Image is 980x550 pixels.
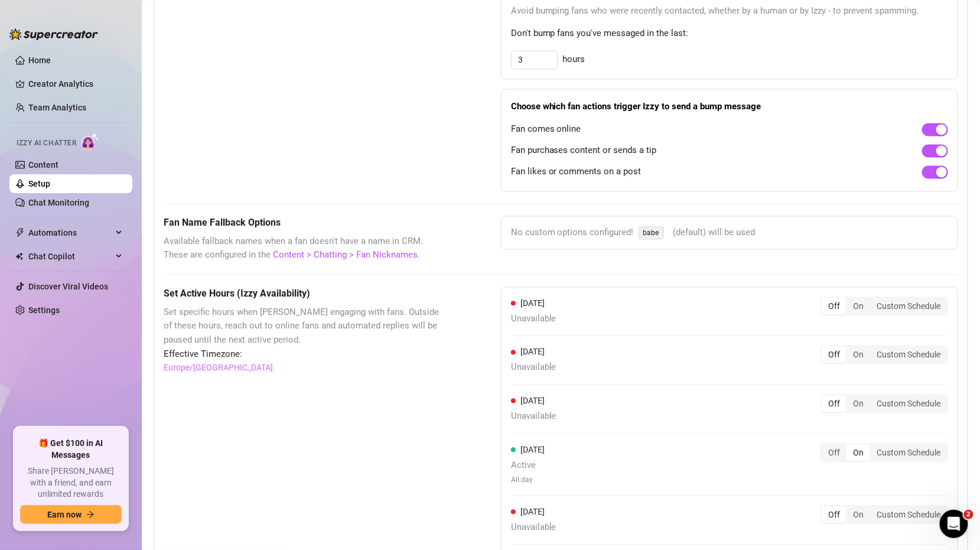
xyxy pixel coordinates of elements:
[563,53,585,67] span: hours
[520,347,545,357] span: [DATE]
[821,346,948,365] div: segmented control
[822,347,846,363] div: Off
[673,226,756,240] span: (default) will be used
[821,297,948,316] div: segmented control
[520,445,545,455] span: [DATE]
[964,510,974,519] span: 2
[9,28,98,40] img: logo-BBDzfeDw.svg
[940,510,968,538] iframe: Intercom live chat
[822,396,846,412] div: Off
[164,287,442,301] h5: Set Active Hours (Izzy Availability)
[511,123,581,137] span: Fan comes online
[164,216,442,230] h5: Fan Name Fallback Options
[17,138,76,149] span: Izzy AI Chatter
[511,410,556,424] span: Unavailable
[28,56,51,65] a: Home
[47,510,82,519] span: Earn now
[870,396,947,412] div: Custom Schedule
[511,361,556,375] span: Unavailable
[870,507,947,523] div: Custom Schedule
[28,223,112,242] span: Automations
[15,228,25,237] span: thunderbolt
[511,27,948,41] span: Don't bump fans you've messaged in the last:
[20,438,122,461] span: 🎁 Get $100 in AI Messages
[511,102,761,112] strong: Choose which fan actions trigger Izzy to send a bump message
[511,313,556,327] span: Unavailable
[15,252,23,261] img: Chat Copilot
[821,506,948,525] div: segmented control
[273,250,418,261] a: Content > Chatting > Fan Nicknames
[28,247,112,266] span: Chat Copilot
[520,507,545,517] span: [DATE]
[822,507,846,523] div: Off
[511,475,545,486] span: All day
[164,235,442,263] span: Available fallback names when a fan doesn't have a name in CRM. These are configured in the .
[511,4,948,18] span: Avoid bumping fans who were recently contacted, whether by a human or by Izzy - to prevent spamming.
[28,179,50,188] a: Setup
[28,305,60,315] a: Settings
[164,306,442,348] span: Set specific hours when [PERSON_NAME] engaging with fans. Outside of these hours, reach out to on...
[86,510,95,519] span: arrow-right
[28,74,123,93] a: Creator Analytics
[821,444,948,463] div: segmented control
[520,299,545,308] span: [DATE]
[28,160,58,170] a: Content
[846,507,870,523] div: On
[28,198,89,207] a: Chat Monitoring
[846,347,870,363] div: On
[511,144,657,158] span: Fan purchases content or sends a tip
[639,227,664,240] span: babe
[20,505,122,524] button: Earn nowarrow-right
[846,298,870,315] div: On
[511,226,634,240] span: No custom options configured!
[821,395,948,414] div: segmented control
[846,445,870,461] div: On
[870,347,947,363] div: Custom Schedule
[164,362,273,375] a: Europe/[GEOGRAPHIC_DATA]
[20,466,122,500] span: Share [PERSON_NAME] with a friend, and earn unlimited rewards
[846,396,870,412] div: On
[28,103,86,112] a: Team Analytics
[28,282,108,291] a: Discover Viral Videos
[511,459,545,473] span: Active
[520,396,545,406] span: [DATE]
[164,348,442,362] span: Effective Timezone:
[81,133,99,150] img: AI Chatter
[870,298,947,315] div: Custom Schedule
[822,445,846,461] div: Off
[511,521,556,535] span: Unavailable
[822,298,846,315] div: Off
[870,445,947,461] div: Custom Schedule
[511,165,642,180] span: Fan likes or comments on a post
